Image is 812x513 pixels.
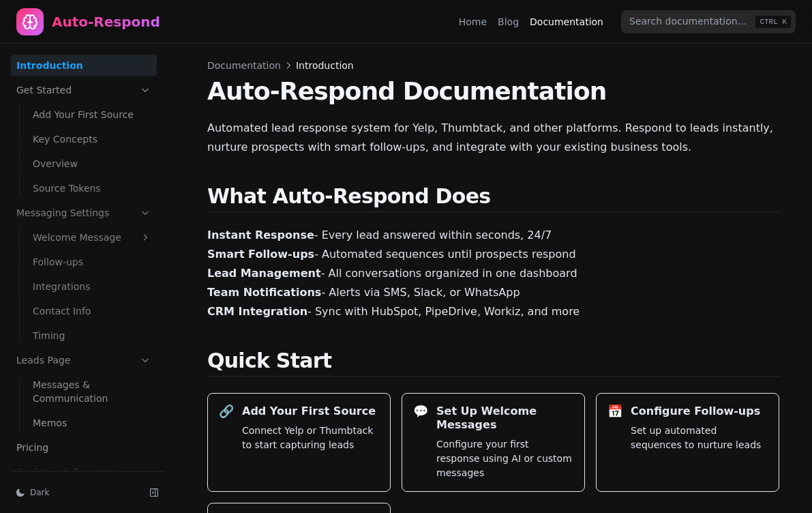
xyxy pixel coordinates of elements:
a: 🔗Add Your First SourceConnect Yelp or Thumbtack to start capturing leads [207,393,391,492]
a: Messaging Settings [11,202,157,224]
a: Documentation [530,15,603,29]
a: Source Tokens [27,177,157,199]
strong: Lead Management [207,267,321,280]
a: Memos [27,412,157,434]
h1: Auto-Respond Documentation [207,78,779,105]
a: Follow-ups [27,251,157,273]
a: Blog [498,15,519,29]
a: Contact Info [27,300,157,322]
p: - Every lead answered within seconds, 24/7 - Automated sequences until prospects respond - All co... [207,226,779,321]
a: Analytics & Reporting [11,461,157,483]
h3: Configure Follow-ups [631,405,760,418]
span: Introduction [296,59,354,72]
a: Add Your First Source [27,104,157,126]
h2: What Auto-Respond Does [207,184,779,212]
a: Integrations [27,276,157,297]
strong: Smart Follow-ups [207,248,314,261]
a: Get Started [11,79,157,101]
a: Key Concepts [27,128,157,150]
p: Set up automated sequences to nurture leads [631,424,768,452]
p: Automated lead response system for Yelp, Thumbtack, and other platforms. Respond to leads instant... [207,119,779,157]
a: Home page [16,8,160,35]
a: Timing [27,325,157,347]
span: Documentation [207,59,281,72]
a: Pricing [11,437,157,458]
a: Home [459,15,487,29]
a: 📅Configure Follow-upsSet up automated sequences to nurture leads [596,393,779,492]
div: 🔗 [219,405,234,418]
button: Collapse sidebar [145,483,164,502]
strong: Team Notifications [207,286,321,299]
a: 💬Set Up Welcome MessagesConfigure your first response using AI or custom messages [402,393,585,492]
input: Search documentation… [621,10,796,33]
div: 💬 [413,405,428,418]
p: Configure your first response using AI or custom messages [436,437,573,480]
h2: Quick Start [207,349,779,377]
div: 📅 [607,405,622,418]
h3: Add Your First Source [242,405,376,418]
div: Auto-Respond [52,12,160,31]
a: Messages & Communication [27,374,157,409]
h3: Set Up Welcome Messages [436,405,573,432]
a: Welcome Message [27,226,157,248]
strong: CRM Integration [207,305,307,318]
a: Introduction [11,55,157,76]
a: Leads Page [11,349,157,371]
strong: Instant Response [207,229,314,241]
button: Dark [11,483,139,502]
p: Connect Yelp or Thumbtack to start capturing leads [242,424,379,452]
a: Overview [27,153,157,175]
